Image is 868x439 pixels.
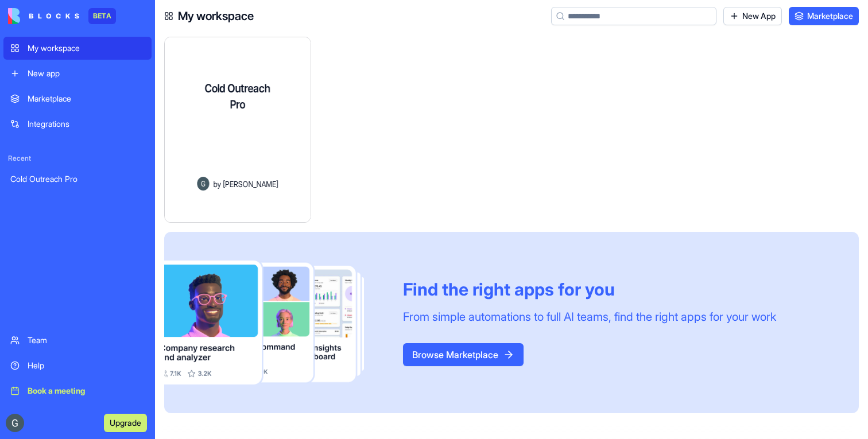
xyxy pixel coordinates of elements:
[3,154,152,163] span: Recent
[28,335,145,346] div: Team
[104,417,147,428] a: Upgrade
[789,7,859,25] a: Marketplace
[28,385,145,397] div: Book a meeting
[178,8,254,24] h4: My workspace
[28,118,145,130] div: Integrations
[28,360,145,371] div: Help
[3,112,152,135] a: Integrations
[403,309,776,325] div: From simple automations to full AI teams, find the right apps for your work
[28,68,145,79] div: New app
[28,42,145,54] div: My workspace
[403,349,524,360] a: Browse Marketplace
[3,62,152,85] a: New app
[3,168,152,191] a: Cold Outreach Pro
[164,37,331,223] a: Cold Outreach ProAI-powered cold outreach SaaS that finds LinkedIn leads based on your ICP and cr...
[403,343,524,366] button: Browse Marketplace
[214,178,221,190] span: by
[28,93,145,104] div: Marketplace
[104,414,147,432] button: Upgrade
[173,122,303,177] div: AI-powered cold outreach SaaS that finds LinkedIn leads based on your ICP and creates personalize...
[3,354,152,377] a: Help
[8,8,79,24] img: logo
[3,379,152,402] a: Book a meeting
[723,7,782,25] a: New App
[6,414,24,432] img: ACg8ocIBJh0hxyG3AxS0L7-uN1ZbvDIH4veVIF8b3E47UdaQ9A82=s96-c
[88,8,116,24] div: BETA
[3,329,152,352] a: Team
[10,173,145,185] div: Cold Outreach Pro
[173,200,278,223] button: Launch
[403,279,776,300] div: Find the right apps for you
[8,8,116,24] a: BETA
[197,177,209,191] img: Avatar
[197,80,278,112] h4: Cold Outreach Pro
[223,178,278,190] span: [PERSON_NAME]
[3,37,152,60] a: My workspace
[3,87,152,110] a: Marketplace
